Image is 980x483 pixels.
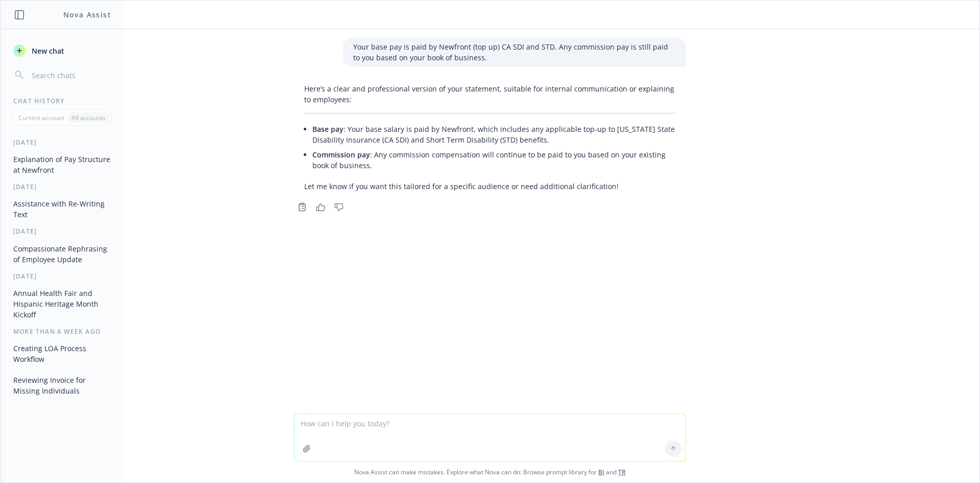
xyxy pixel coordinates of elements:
button: Assistance with Re-Writing Text [9,195,115,223]
button: Creating LOA Process Workflow [9,340,115,367]
span: New chat [30,45,64,56]
p: Current account [18,113,64,122]
p: Here’s a clear and professional version of your statement, suitable for internal communication or... [304,83,676,105]
button: Compassionate Rephrasing of Employee Update [9,240,115,268]
li: : Any commission compensation will continue to be paid to you based on your existing book of busi... [312,147,676,173]
li: : Your base salary is paid by Newfront, which includes any applicable top-up to [US_STATE] State ... [312,122,676,147]
p: Your base pay is paid by Newfront (top up) CA SDI and STD. Any commission pay is still paid to yo... [353,41,676,63]
div: [DATE] [1,182,123,191]
div: [DATE] [1,138,123,147]
div: [DATE] [1,227,123,236]
a: BI [598,468,604,476]
button: Explanation of Pay Structure at Newfront [9,151,115,178]
h1: Nova Assist [63,9,111,20]
span: Nova Assist can make mistakes. Explore what Nova can do: Browse prompt library for and [5,462,975,482]
svg: Copy to clipboard [298,202,307,212]
button: New chat [9,41,115,60]
button: Thumbs down [331,200,347,214]
div: More than a week ago [1,327,123,336]
button: Reviewing Invoice for Missing Individuals [9,372,115,399]
span: Base pay [312,124,344,134]
a: TR [618,468,626,476]
div: [DATE] [1,272,123,281]
div: Chat History [1,97,123,105]
span: Commission pay [312,150,370,159]
p: Let me know if you want this tailored for a specific audience or need additional clarification! [304,181,676,192]
button: Annual Health Fair and Hispanic Heritage Month Kickoff [9,285,115,323]
input: Search chats [30,68,111,82]
p: All accounts [71,113,106,122]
